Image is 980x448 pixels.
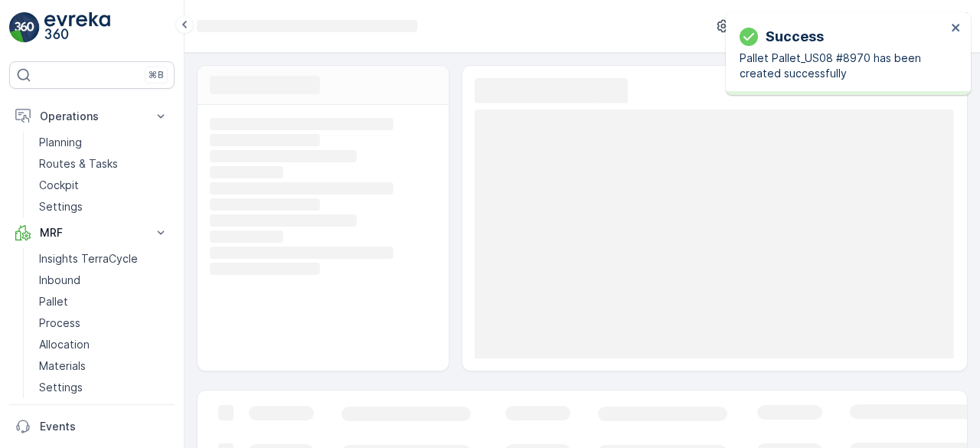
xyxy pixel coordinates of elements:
span: 35 [86,327,99,340]
span: Pallet_US08 #8969 [51,251,151,264]
span: Name : [13,251,51,264]
img: logo [9,12,40,43]
p: Materials [39,358,86,374]
a: Events [9,411,175,442]
button: Operations [9,101,175,132]
a: Pallet [33,291,175,312]
p: MRF [40,225,144,240]
span: US-PI0356 I RW Universal Waste: Batteries (all chemistries) [65,378,381,391]
button: close [951,21,962,36]
span: Net Weight : [13,302,80,315]
span: 1634 [80,302,106,315]
span: Total Weight : [13,276,90,289]
span: Asset Type : [13,352,81,365]
a: Settings [33,377,175,398]
a: Insights TerraCycle [33,248,175,270]
p: Operations [40,109,144,124]
span: Tare Weight : [13,327,86,340]
a: Process [33,312,175,334]
p: Process [39,316,80,331]
p: Pallet [39,294,68,309]
p: Cockpit [39,178,79,193]
span: 1669 [90,276,115,289]
a: Materials [33,355,175,377]
p: Allocation [39,337,90,352]
p: Settings [39,199,83,214]
button: MRF [9,217,175,248]
p: Pallet_US08 #8969 [430,13,547,31]
a: Planning [33,132,175,153]
span: Material : [13,378,65,391]
p: Events [40,419,168,434]
span: Pallets [81,352,118,365]
a: Allocation [33,334,175,355]
p: Routes & Tasks [39,156,118,172]
p: Settings [39,380,83,395]
img: logo_light-DOdMpM7g.png [44,12,110,43]
a: Cockpit [33,175,175,196]
p: Planning [39,135,82,150]
a: Inbound [33,270,175,291]
p: Inbound [39,273,80,288]
p: Insights TerraCycle [39,251,138,267]
a: Routes & Tasks [33,153,175,175]
p: Pallet Pallet_US08 #8970 has been created successfully [740,51,946,81]
p: ⌘B [149,69,164,81]
p: Success [766,26,824,47]
a: Settings [33,196,175,217]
